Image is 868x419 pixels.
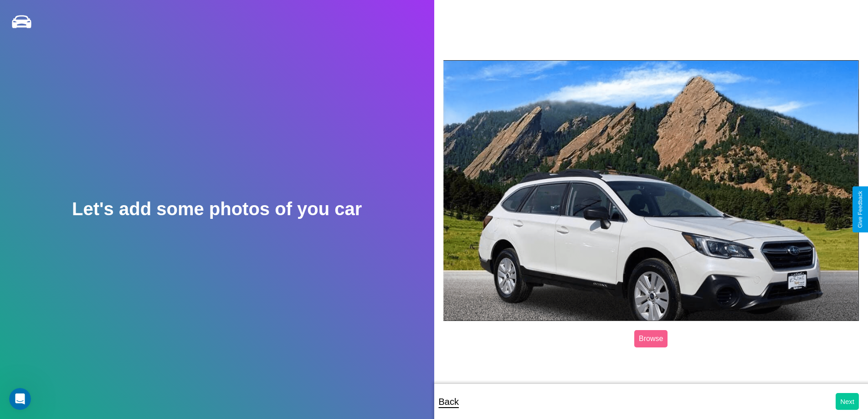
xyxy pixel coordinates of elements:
button: Next [836,393,859,410]
img: posted [443,60,859,321]
h2: Let's add some photos of you car [72,199,362,219]
iframe: Intercom live chat [9,388,31,410]
label: Browse [634,330,668,347]
p: Back [439,393,459,410]
div: Give Feedback [857,191,863,228]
